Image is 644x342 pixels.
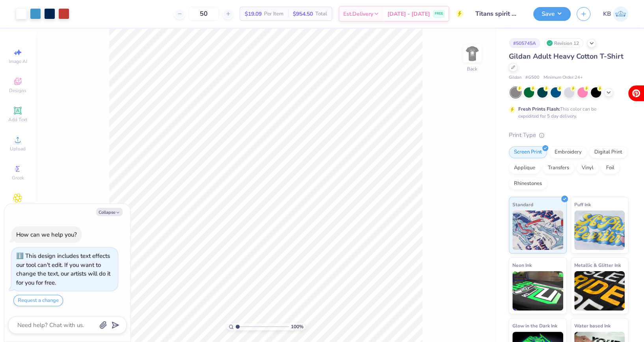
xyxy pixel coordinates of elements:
[549,146,587,158] div: Embroidery
[509,162,540,174] div: Applique
[9,58,27,65] span: Image AI
[509,38,540,48] div: # 505745A
[525,74,540,81] span: # G500
[601,162,620,174] div: Foil
[512,322,557,330] span: Glow in the Dark Ink
[533,7,571,21] button: Save
[435,11,443,17] span: FREE
[509,146,547,158] div: Screen Print
[9,87,26,94] span: Designs
[387,10,430,18] span: [DATE] - [DATE]
[188,7,219,21] input: – –
[603,9,611,18] span: KB
[509,52,624,61] span: Gildan Adult Heavy Cotton T-Shirt
[96,208,123,216] button: Collapse
[245,10,262,18] span: $19.09
[603,6,628,22] a: KB
[467,65,477,72] div: Back
[8,116,27,123] span: Add Text
[518,106,560,112] strong: Fresh Prints Flash:
[291,323,303,330] span: 100 %
[512,271,563,311] img: Neon Ink
[512,261,532,269] span: Neon Ink
[543,74,583,81] span: Minimum Order: 24 +
[577,162,599,174] div: Vinyl
[518,105,615,120] div: This color can be expedited for 5 day delivery.
[512,211,563,250] img: Standard
[12,175,24,181] span: Greek
[464,46,480,61] img: Back
[544,38,583,48] div: Revision 12
[16,252,110,287] div: This design includes text effects our tool can't edit. If you want to change the text, our artist...
[293,10,313,18] span: $954.50
[509,74,521,81] span: Gildan
[574,271,625,311] img: Metallic & Glitter Ink
[574,200,591,209] span: Puff Ink
[509,131,628,140] div: Print Type
[13,295,63,306] button: Request a change
[264,10,283,18] span: Per Item
[512,200,533,209] span: Standard
[613,6,628,22] img: Katie Binkowski
[574,322,610,330] span: Water based Ink
[315,10,327,18] span: Total
[10,146,26,152] span: Upload
[589,146,627,158] div: Digital Print
[574,211,625,250] img: Puff Ink
[16,231,77,238] div: How can we help you?
[543,162,574,174] div: Transfers
[509,178,547,190] div: Rhinestones
[343,10,373,18] span: Est. Delivery
[4,204,32,216] span: Clipart & logos
[469,6,527,22] input: Untitled Design
[574,261,621,269] span: Metallic & Glitter Ink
